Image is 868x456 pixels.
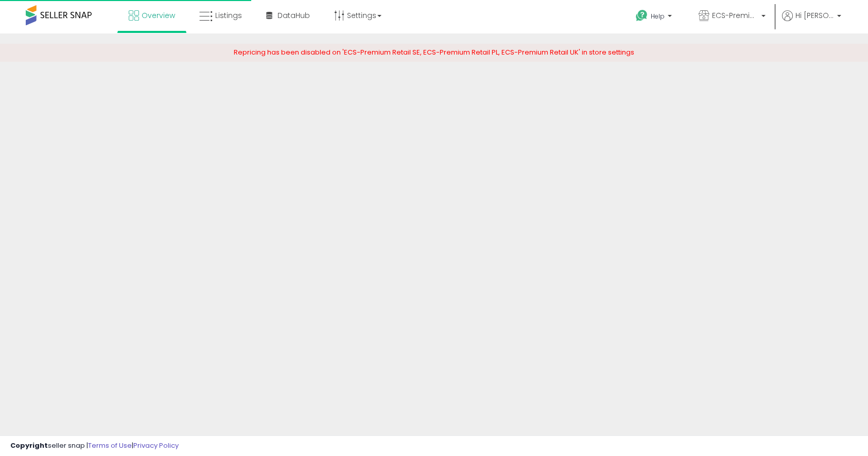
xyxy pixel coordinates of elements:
a: Terms of Use [88,441,132,450]
strong: Copyright [10,441,48,450]
span: Hi [PERSON_NAME] [795,10,834,21]
span: Overview [142,10,175,21]
span: ECS-Premium Retail NL [712,10,758,21]
a: Help [628,2,682,33]
i: Get Help [635,9,648,22]
a: Hi [PERSON_NAME] [782,10,841,33]
span: Listings [215,10,242,21]
span: Repricing has been disabled on 'ECS-Premium Retail SE, ECS-Premium Retail PL, ECS-Premium Retail ... [234,47,634,57]
a: Privacy Policy [133,441,179,450]
span: DataHub [277,10,310,21]
div: seller snap | | [10,441,179,451]
span: Help [651,12,665,21]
